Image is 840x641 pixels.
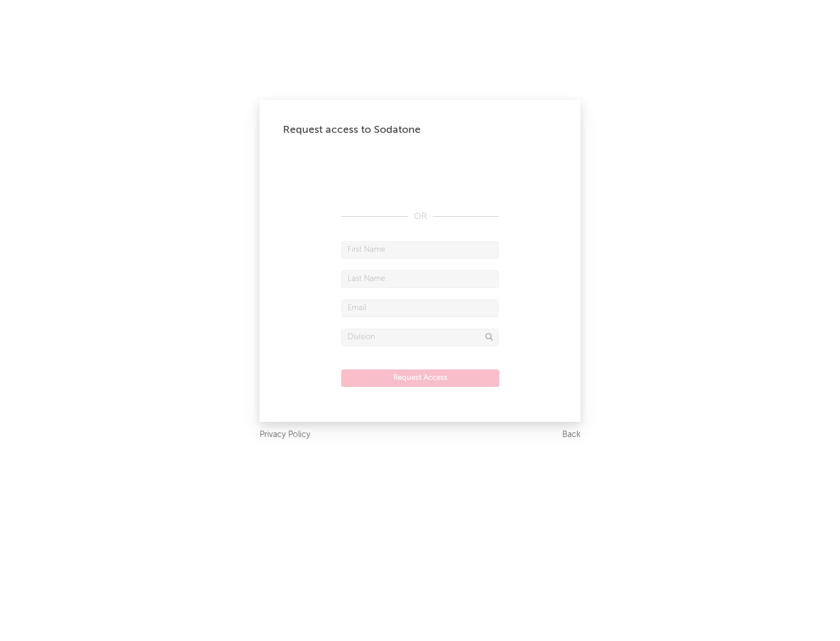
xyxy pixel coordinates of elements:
div: Request access to Sodatone [283,123,557,137]
a: Privacy Policy [260,428,310,442]
button: Request Access [341,369,499,387]
input: Last Name [341,270,499,288]
a: Back [562,428,580,442]
input: Division [341,329,499,346]
input: Email [341,300,499,317]
div: OR [341,210,499,224]
input: First Name [341,241,499,259]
